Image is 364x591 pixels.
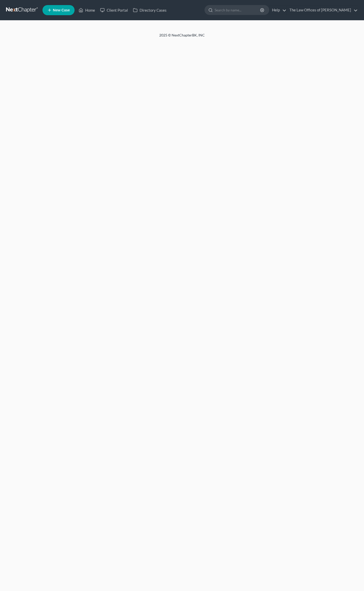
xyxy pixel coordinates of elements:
a: Home [76,6,98,15]
span: New Case [53,8,70,12]
a: Help [269,6,286,15]
a: Directory Cases [130,6,169,15]
a: Client Portal [98,6,130,15]
a: The Law Offices of [PERSON_NAME] [287,6,358,15]
input: Search by name... [215,5,261,15]
div: 2025 © NextChapterBK, INC [38,33,326,42]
